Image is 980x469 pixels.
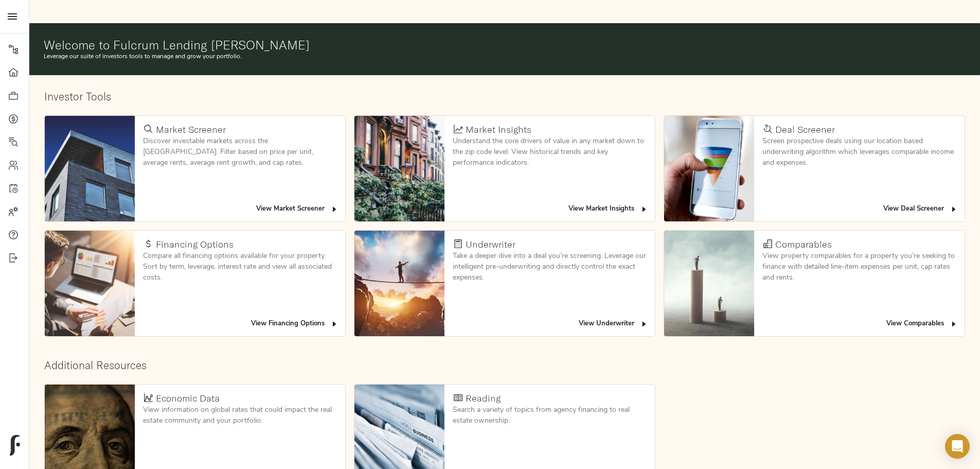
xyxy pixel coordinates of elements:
p: Take a deeper dive into a deal you’re screening. Leverage our intelligent pre-underwriting and di... [453,251,647,283]
p: Search a variety of topics from agency financing to real estate ownership. [453,405,647,426]
h4: Market Insights [466,124,531,135]
button: View Underwriter [576,316,651,332]
p: View property comparables for a property you’re seeking to finance with detailed line-item expens... [762,251,956,283]
span: View Market Screener [256,203,338,215]
h4: Reading [466,393,501,404]
h4: Economic Data [156,393,220,404]
h4: Financing Options [156,239,234,250]
h4: Deal Screener [775,124,835,135]
span: View Market Insights [568,203,648,215]
h4: Market Screener [156,124,226,135]
p: Screen prospective deals using our location based underwriting algorithm which leverages comparab... [762,136,956,168]
button: View Financing Options [248,316,341,332]
h4: Underwriter [466,239,515,250]
h4: Comparables [775,239,832,250]
p: Leverage our suite of investors tools to manage and grow your portfolio. [44,52,966,61]
div: Open Intercom Messenger [945,434,970,459]
p: Compare all financing options available for your property. Sort by term, leverage, interest rate ... [143,251,337,283]
img: Market Screener [45,116,135,221]
span: View Financing Options [251,318,338,330]
p: Understand the core drivers of value in any market down to the zip code level. View historical tr... [453,136,647,168]
span: View Deal Screener [883,203,958,215]
span: View Comparables [886,318,958,330]
button: View Deal Screener [881,201,960,217]
p: View information on global rates that could impact the real estate community and your portfolio. [143,405,337,426]
h2: Investor Tools [44,90,965,103]
h1: Welcome to Fulcrum Lending [PERSON_NAME] [44,38,966,52]
img: Deal Screener [664,116,754,221]
button: View Market Screener [254,201,341,217]
h2: Additional Resources [44,359,965,372]
img: Comparables [664,231,754,336]
span: View Underwriter [579,318,648,330]
button: View Comparables [884,316,960,332]
img: Financing Options [45,231,135,336]
img: logo [10,435,20,456]
button: View Market Insights [566,201,651,217]
img: Underwriter [354,231,444,336]
img: Market Insights [354,116,444,221]
p: Discover investable markets across the [GEOGRAPHIC_DATA]. Filter based on price per unit, average... [143,136,337,168]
